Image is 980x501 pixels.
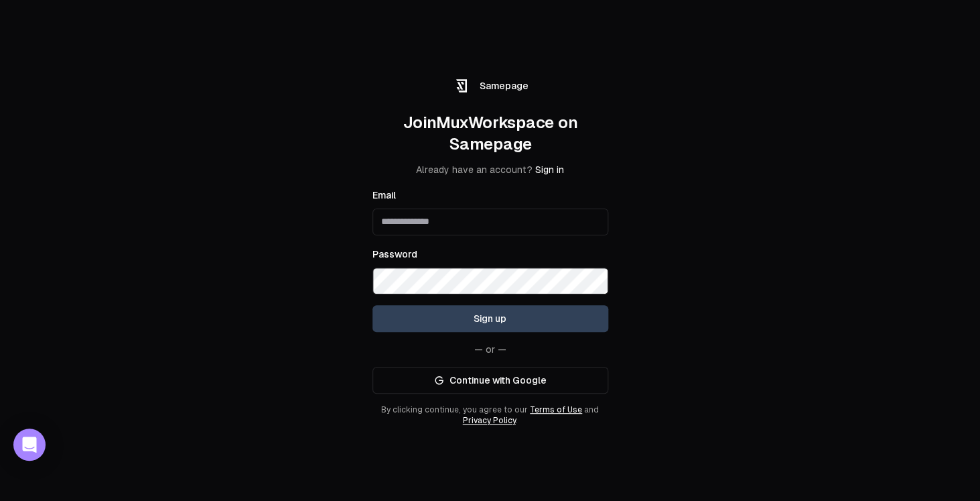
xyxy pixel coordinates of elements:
[535,164,564,175] a: Sign in
[480,79,529,93] span: Samepage
[372,190,396,201] label: Email
[372,163,608,176] p: Already have an account?
[530,405,582,414] a: Terms of Use
[13,429,46,461] div: Open Intercom Messenger
[372,112,608,155] h1: Join Mux Workspace on Samepage
[372,404,608,426] p: By clicking continue, you agree to our and .
[372,367,608,394] a: Continue with Google
[372,249,417,260] label: Password
[463,416,516,425] a: Privacy Policy
[372,343,608,356] div: — or —
[372,305,608,332] button: Sign up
